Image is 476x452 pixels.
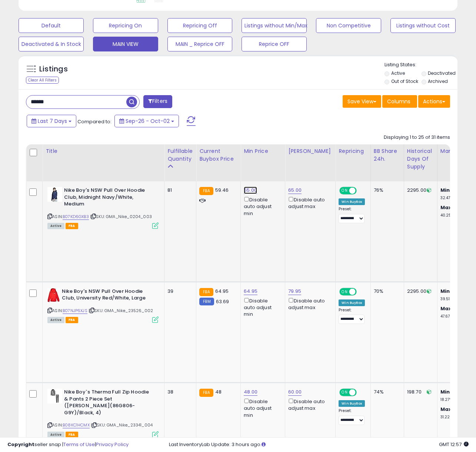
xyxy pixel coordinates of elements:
[96,441,129,448] a: Privacy Policy
[47,288,60,303] img: 41k8n3Cf1YL._SL40_.jpg
[215,187,229,194] span: 59.46
[64,187,154,210] b: Nike Boy's NSW Pull Over Hoodie Club, Midnight Navy/White, Medium
[63,422,90,428] a: B08KC1HCMX
[244,147,282,155] div: Min Price
[167,389,190,395] div: 38
[385,61,457,68] p: Listing States:
[288,297,330,311] div: Disable auto adjust max
[93,37,158,51] button: MAIN VIEW
[339,147,367,155] div: Repricing
[38,117,67,125] span: Last 7 Days
[91,422,153,428] span: | SKU: GMA_Nike_23341_004
[216,298,229,305] span: 63.69
[167,37,233,51] button: MAIN _ Reprice OFF
[46,147,161,155] div: Title
[391,78,418,84] label: Out of Stock
[428,70,456,76] label: Deactivated
[374,389,398,395] div: 74%
[374,187,398,194] div: 76%
[93,18,158,33] button: Repricing On
[244,288,257,295] a: 64.95
[439,441,469,448] span: 2025-10-10 12:57 GMT
[418,95,450,108] button: Actions
[47,187,159,228] div: ASIN:
[374,147,401,163] div: BB Share 24h.
[47,223,64,229] span: All listings currently available for purchase on Amazon
[407,147,434,171] div: Historical Days Of Supply
[89,308,153,314] span: | SKU: GMA_Nike_23526_002
[387,98,410,105] span: Columns
[126,117,170,125] span: Sep-26 - Oct-02
[199,389,213,397] small: FBA
[77,118,111,125] span: Compared to:
[66,317,78,323] span: FBA
[244,388,257,396] a: 48.00
[7,441,34,448] strong: Copyright
[19,37,84,51] button: Deactivated & In Stock
[343,95,381,108] button: Save View
[27,115,76,127] button: Last 7 Days
[288,288,301,295] a: 79.95
[407,288,432,295] div: 2295.00
[114,115,179,127] button: Sep-26 - Oct-02
[244,195,279,217] div: Disable auto adjust min
[356,188,367,194] span: OFF
[288,147,332,155] div: [PERSON_NAME]
[63,308,87,314] a: B07NJP6XJS
[167,147,193,163] div: Fulfillable Quantity
[47,288,159,322] div: ASIN:
[339,308,365,324] div: Preset:
[356,389,367,396] span: OFF
[63,441,95,448] a: Terms of Use
[440,187,452,194] b: Min:
[382,95,417,108] button: Columns
[440,388,452,395] b: Min:
[244,187,257,194] a: 55.00
[440,204,453,211] b: Max:
[391,70,405,76] label: Active
[167,18,233,33] button: Repricing Off
[440,406,453,413] b: Max:
[167,288,190,295] div: 39
[63,214,89,220] a: B07KD6GXB3
[384,134,450,141] div: Displaying 1 to 25 of 31 items
[66,223,78,229] span: FBA
[199,288,213,296] small: FBA
[39,64,68,74] h5: Listings
[340,389,349,396] span: ON
[143,95,172,108] button: Filters
[7,441,129,448] div: seller snap | |
[407,389,432,395] div: 198.70
[244,297,279,318] div: Disable auto adjust min
[242,37,307,51] button: Reprice OFF
[169,441,469,448] div: Last InventoryLab Update: 3 hours ago.
[440,305,453,312] b: Max:
[19,18,84,33] button: Default
[215,288,229,295] span: 64.95
[47,187,62,202] img: 31txp2W6LzL._SL40_.jpg
[390,18,456,33] button: Listings without Cost
[62,288,152,304] b: Nike Boy's NSW Pull Over Hoodie Club, University Red/White, Large
[26,77,59,84] div: Clear All Filters
[288,388,302,396] a: 60.00
[288,397,330,412] div: Disable auto adjust max
[288,187,302,194] a: 65.00
[339,198,365,205] div: Win BuyBox
[339,299,365,306] div: Win BuyBox
[440,288,452,295] b: Min:
[356,288,367,295] span: OFF
[47,389,62,404] img: 41a-YsNXcgL._SL40_.jpg
[244,397,279,419] div: Disable auto adjust min
[242,18,307,33] button: Listings without Min/Max
[64,389,154,418] b: Nike Boy`s Therma Full Zip Hoodie & Pants 2 Piece Set ([PERSON_NAME](86G806-G9Y)/Black, 4)
[288,195,330,210] div: Disable auto adjust max
[374,288,398,295] div: 70%
[428,78,448,84] label: Archived
[47,317,64,323] span: All listings currently available for purchase on Amazon
[167,187,190,194] div: 81
[339,400,365,407] div: Win BuyBox
[199,187,213,195] small: FBA
[407,187,432,194] div: 2295.00
[215,388,222,395] span: 48
[339,408,365,425] div: Preset:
